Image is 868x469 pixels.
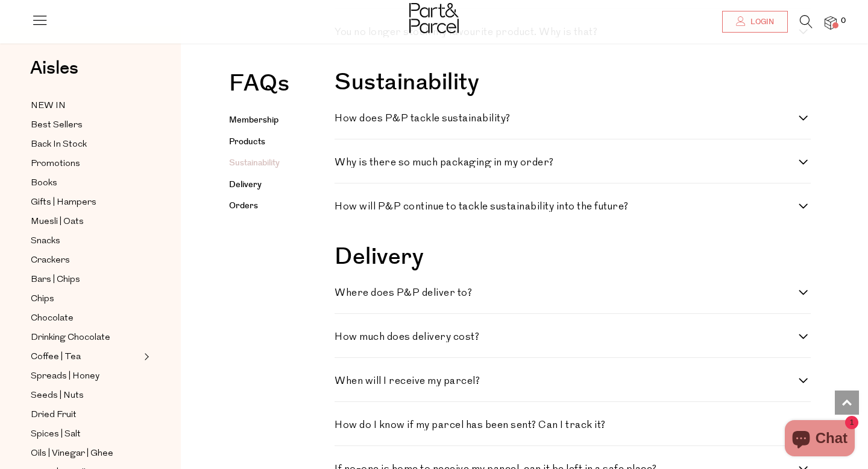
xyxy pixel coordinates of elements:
a: Promotions [31,156,140,171]
span: NEW IN [31,99,66,113]
h4: How will P&P continue to tackle sustainability into the future? [335,202,799,212]
a: Gifts | Hampers [31,195,140,210]
span: Promotions [31,157,80,171]
span: Coffee | Tea [31,350,81,365]
a: Sustainability [229,157,280,169]
a: Seeds | Nuts [31,388,140,403]
span: Chips [31,292,54,307]
a: Orders [229,200,258,212]
h4: When will I receive my parcel? [335,376,799,386]
a: Chips [31,292,140,307]
a: Chocolate [31,311,140,326]
a: Login [722,11,788,33]
a: Dried Fruit [31,407,140,423]
span: Spreads | Honey [31,369,99,384]
h1: FAQs [229,72,368,101]
h4: How do I know if my parcel has been sent? Can I track it? [335,420,799,430]
a: 0 [825,16,837,29]
span: Login [747,17,774,27]
a: Spices | Salt [31,427,140,442]
a: Membership [229,114,278,126]
span: 0 [838,16,849,27]
span: Aisles [30,55,78,81]
span: Crackers [31,254,70,268]
span: Snacks [31,234,60,249]
a: Muesli | Oats [31,214,140,229]
a: Aisles [30,59,78,89]
img: Part&Parcel [409,3,459,33]
a: Snacks [31,234,140,249]
button: Expand/Collapse Coffee | Tea [141,349,149,364]
span: Oils | Vinegar | Ghee [31,447,113,461]
span: Books [31,176,57,191]
span: Dried Fruit [31,408,77,423]
a: Coffee | Tea [31,349,140,365]
span: Bars | Chips [31,273,80,287]
a: Books [31,176,140,191]
a: Back In Stock [31,137,140,152]
span: Back In Stock [31,138,87,152]
a: Drinking Chocolate [31,330,140,345]
h4: How much does delivery cost? [335,332,799,342]
a: NEW IN [31,98,140,113]
span: Muesli | Oats [31,215,84,229]
h4: Where does P&P deliver to? [335,288,799,298]
a: Oils | Vinegar | Ghee [31,446,140,461]
span: Chocolate [31,311,74,326]
span: Seeds | Nuts [31,389,84,403]
h4: Why is there so much packaging in my order? [335,158,799,168]
span: Gifts | Hampers [31,196,96,210]
span: Drinking Chocolate [31,331,110,345]
span: Best Sellers [31,118,83,133]
a: Crackers [31,253,140,268]
a: Delivery [229,179,262,191]
inbox-online-store-chat: Shopify online store chat [781,420,858,459]
a: Bars | Chips [31,272,140,287]
a: Spreads | Honey [31,369,140,384]
a: Products [229,136,265,148]
span: Spices | Salt [31,427,81,442]
a: Best Sellers [31,118,140,133]
h4: How does P&P tackle sustainability? [335,113,799,124]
